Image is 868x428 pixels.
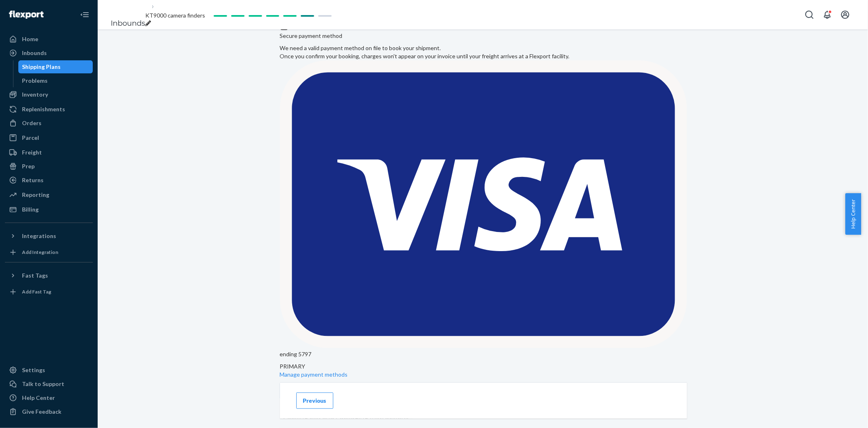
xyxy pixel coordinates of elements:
[18,74,93,87] a: Problems
[22,119,42,127] div: Orders
[5,131,93,144] a: Parcel
[5,160,93,173] a: Prep
[5,229,93,243] button: Integrations
[5,269,93,282] button: Fast Tags
[5,33,93,46] a: Home
[5,146,93,159] a: Freight
[22,380,64,388] div: Talk to Support
[22,408,61,416] div: Give Feedback
[819,7,835,23] button: Open notifications
[280,44,687,60] p: We need a valid payment method on file to book your shipment.
[5,188,93,201] a: Reporting
[280,32,687,40] p: Secure payment method
[22,63,61,71] div: Shipping Plans
[22,205,39,214] div: Billing
[280,350,687,358] p: ending 5797
[111,19,145,28] a: Inbounds
[5,285,93,298] a: Add Fast Tag
[22,176,44,184] div: Returns
[22,288,51,295] div: Add Fast Tag
[5,103,93,116] a: Replenishments
[5,391,93,404] a: Help Center
[22,162,35,170] div: Prep
[77,7,93,23] button: Close Navigation
[5,377,93,390] a: Talk to Support
[22,148,42,157] div: Freight
[22,90,48,99] div: Inventory
[5,88,93,101] a: Inventory
[845,193,861,235] button: Help Center
[22,249,58,256] div: Add Integration
[22,134,39,142] div: Parcel
[5,174,93,187] a: Returns
[5,364,93,377] a: Settings
[22,366,45,374] div: Settings
[280,371,687,379] p: Manage payment methods
[5,405,93,418] button: Give Feedback
[9,11,44,19] img: Flexport logo
[280,362,687,371] div: PRIMARY
[22,77,48,85] div: Problems
[18,60,93,73] a: Shipping Plans
[296,392,333,408] button: Previous
[22,232,56,240] div: Integrations
[22,271,48,280] div: Fast Tags
[837,7,853,23] button: Open account menu
[22,191,49,199] div: Reporting
[22,394,55,402] div: Help Center
[5,46,93,60] a: Inbounds
[22,49,47,57] div: Inbounds
[5,117,93,130] a: Orders
[145,12,205,19] span: KT9000 camera finders
[280,52,687,60] p: Once you confirm your booking, charges won't appear on your invoice until your freight arrives at...
[801,7,818,23] button: Open Search Box
[22,105,65,113] div: Replenishments
[22,35,38,43] div: Home
[5,203,93,216] a: Billing
[5,246,93,259] a: Add Integration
